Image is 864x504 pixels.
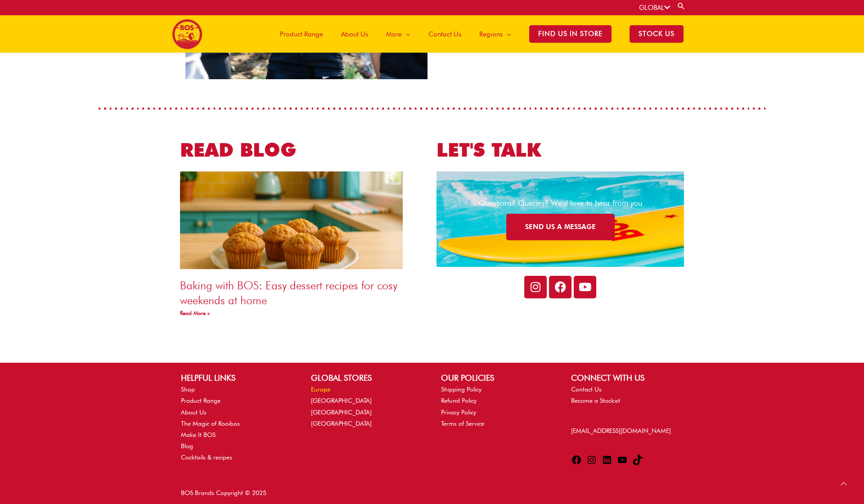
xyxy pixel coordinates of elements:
[180,138,427,162] h2: READ BLOG
[181,420,240,427] a: The Magic of Rooibos
[571,372,683,384] h2: CONNECT WITH US
[180,279,397,307] a: Baking with BOS: Easy dessert recipes for cosy weekends at home
[639,4,670,12] a: GLOBAL
[181,454,232,461] a: Cocktails & recipes
[181,409,207,416] a: About Us
[520,15,621,53] a: Find Us in Store
[341,21,368,48] span: About Us
[271,15,332,53] a: Product Range
[377,15,419,53] a: More
[677,2,686,10] a: Search button
[419,15,470,53] a: Contact Us
[529,25,612,43] span: Find Us in Store
[470,15,520,53] a: Regions
[441,372,553,384] h2: OUR POLICIES
[506,214,615,240] a: SEND US A MESSAGE
[571,427,671,434] a: [EMAIL_ADDRESS][DOMAIN_NAME]
[311,397,372,404] a: [GEOGRAPHIC_DATA]
[311,372,423,384] h2: GLOBAL STORES
[630,25,684,43] span: STOCK US
[479,21,503,48] span: Regions
[280,21,323,48] span: Product Range
[441,409,476,416] a: Privacy Policy
[172,487,432,499] div: BOS Brands Copyright © 2025
[441,386,481,393] a: Shipping Policy
[571,384,683,406] nav: CONNECT WITH US
[181,442,193,450] a: Blog
[571,397,620,404] a: Become a Stockist
[180,310,210,316] a: Read more about Baking with BOS: Easy dessert recipes for cosy weekends at home
[311,420,372,427] a: [GEOGRAPHIC_DATA]
[441,420,484,427] a: Terms of Service
[621,15,693,53] a: STOCK US
[332,15,377,53] a: About Us
[386,21,402,48] span: More
[181,397,220,404] a: Product Range
[311,409,372,416] a: [GEOGRAPHIC_DATA]
[172,19,202,49] img: BOS logo finals-200px
[311,384,423,429] nav: GLOBAL STORES
[441,397,477,404] a: Refund Policy
[181,372,293,384] h2: HELPFUL LINKS
[428,21,461,48] span: Contact Us
[264,15,693,53] nav: Site Navigation
[452,198,668,209] div: Questions? Queries? We'd love to hear from you
[181,386,195,393] a: Shop
[181,384,293,463] nav: HELPFUL LINKS
[441,384,553,429] nav: OUR POLICIES
[181,431,216,438] a: Make It BOS
[571,386,602,393] a: Contact Us
[311,386,330,393] a: Europe
[436,138,684,162] h2: LET'S TALK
